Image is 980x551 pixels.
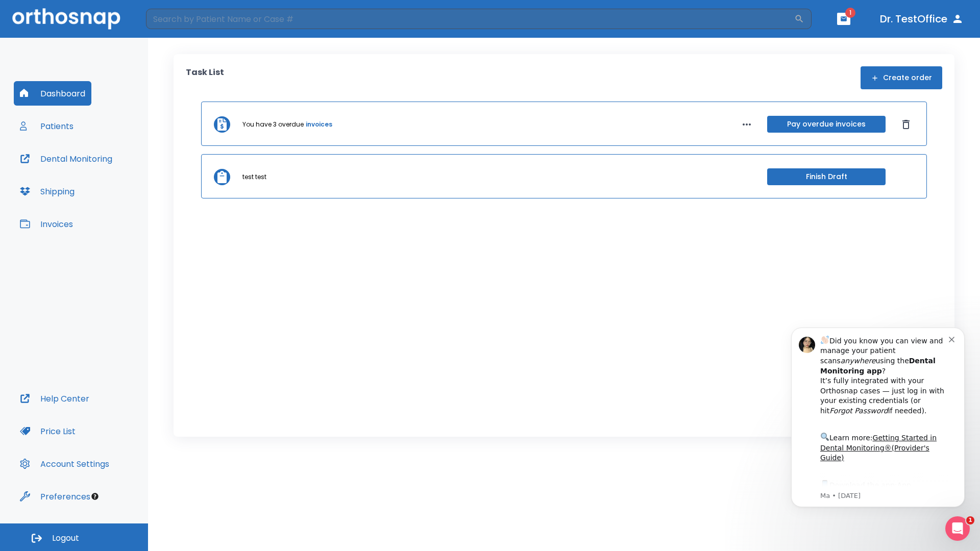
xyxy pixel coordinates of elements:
[776,315,980,546] iframe: Intercom notifications message
[945,516,970,541] iframe: Intercom live chat
[14,386,95,411] button: Help Center
[14,81,91,106] button: Dashboard
[966,516,974,524] span: 1
[306,120,332,129] a: invoices
[52,533,79,544] span: Logout
[14,484,96,509] button: Preferences
[14,212,79,236] button: Invoices
[898,116,914,133] button: Dismiss
[242,120,304,129] p: You have 3 overdue
[767,116,886,133] button: Pay overdue invoices
[14,452,115,476] button: Account Settings
[90,492,100,501] div: Tooltip anchor
[146,9,794,29] input: Search by Patient Name or Case #
[861,66,942,89] button: Create order
[186,66,224,89] p: Task List
[14,419,82,443] button: Price List
[12,8,120,29] img: Orthosnap
[767,168,886,185] button: Finish Draft
[845,8,855,18] span: 1
[876,10,968,28] button: Dr. TestOffice
[14,179,81,204] button: Shipping
[14,146,118,171] button: Dental Monitoring
[14,114,80,138] button: Patients
[242,172,266,182] p: test test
